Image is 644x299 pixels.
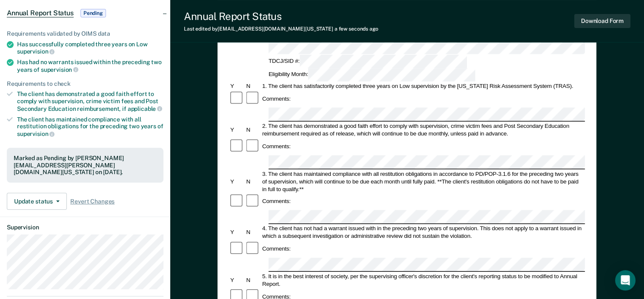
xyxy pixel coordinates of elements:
span: a few seconds ago [335,26,378,32]
div: Comments: [261,95,292,103]
div: 5. It is in the best interest of society, per the supervising officer's discretion for the client... [261,272,585,288]
div: N [245,178,261,185]
span: Pending [80,9,106,17]
div: The client has maintained compliance with all restitution obligations for the preceding two years of [17,116,163,138]
button: Update status [7,193,67,210]
span: Annual Report Status [7,9,74,17]
div: Y [229,276,245,284]
div: Y [229,178,245,185]
span: Revert Changes [70,198,114,205]
dt: Supervision [7,224,163,231]
div: N [245,126,261,134]
div: Comments: [261,197,292,205]
div: 2. The client has demonstrated a good faith effort to comply with supervision, crime victim fees ... [261,122,585,138]
div: Y [229,229,245,237]
div: Comments: [261,142,292,150]
div: Open Intercom Messenger [615,270,635,291]
span: supervision [17,130,54,137]
div: N [245,229,261,237]
div: Y [229,82,245,90]
div: N [245,82,261,90]
div: N [245,276,261,284]
div: Has had no warrants issued within the preceding two years of [17,59,163,73]
div: 1. The client has satisfactorily completed three years on Low supervision by the [US_STATE] Risk ... [261,82,585,90]
div: Last edited by [EMAIL_ADDRESS][DOMAIN_NAME][US_STATE] [184,26,378,32]
div: Y [229,126,245,134]
div: Requirements to check [7,80,163,87]
span: applicable [128,105,162,112]
div: 3. The client has maintained compliance with all restitution obligations in accordance to PD/POP-... [261,170,585,193]
div: 4. The client has not had a warrant issued with in the preceding two years of supervision. This d... [261,225,585,240]
span: supervision [41,66,78,73]
div: Has successfully completed three years on Low [17,41,163,55]
div: Eligibility Month: [267,68,477,82]
div: Comments: [261,245,292,253]
div: The client has demonstrated a good faith effort to comply with supervision, crime victim fees and... [17,90,163,112]
div: Annual Report Status [184,10,378,23]
div: Marked as Pending by [PERSON_NAME][EMAIL_ADDRESS][PERSON_NAME][DOMAIN_NAME][US_STATE] on [DATE]. [14,155,157,176]
div: Requirements validated by OIMS data [7,30,163,37]
div: TDCJ/SID #: [267,55,468,68]
span: supervision [17,48,54,55]
button: Download Form [574,14,630,28]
